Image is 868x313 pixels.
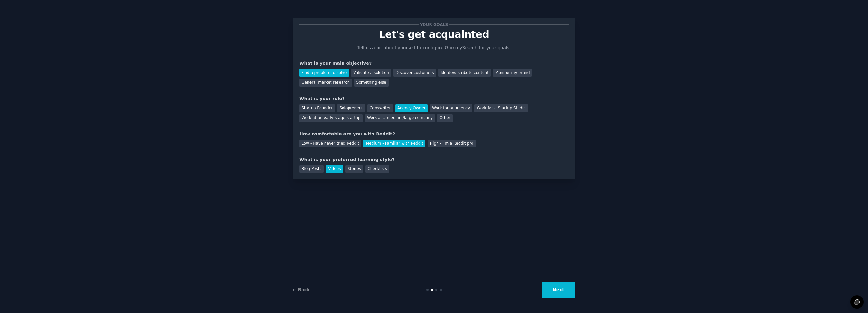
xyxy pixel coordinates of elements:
[363,140,425,147] div: Medium - Familiar with Reddit
[430,104,472,112] div: Work for an Agency
[437,114,453,122] div: Other
[299,95,569,102] div: What is your role?
[299,60,569,67] div: What is your main objective?
[355,45,513,51] p: Tell us a bit about yourself to configure GummySearch for your goals.
[299,104,335,112] div: Startup Founder
[293,287,310,292] a: ← Back
[365,114,435,122] div: Work at a medium/large company
[419,21,449,28] span: Your goals
[393,69,436,77] div: Discover customers
[354,79,389,87] div: Something else
[299,156,569,163] div: What is your preferred learning style?
[395,104,428,112] div: Agency Owner
[428,140,476,147] div: High - I'm a Reddit pro
[299,165,324,173] div: Blog Posts
[326,165,343,173] div: Videos
[365,165,389,173] div: Checklists
[474,104,528,112] div: Work for a Startup Studio
[367,104,393,112] div: Copywriter
[299,140,361,147] div: Low - Have never tried Reddit
[299,69,349,77] div: Find a problem to solve
[337,104,365,112] div: Solopreneur
[299,79,352,87] div: General market research
[542,282,575,298] button: Next
[299,29,569,40] p: Let's get acquainted
[299,114,363,122] div: Work at an early stage startup
[493,69,532,77] div: Monitor my brand
[351,69,391,77] div: Validate a solution
[438,69,491,77] div: Ideate/distribute content
[345,165,363,173] div: Stories
[299,131,569,137] div: How comfortable are you with Reddit?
